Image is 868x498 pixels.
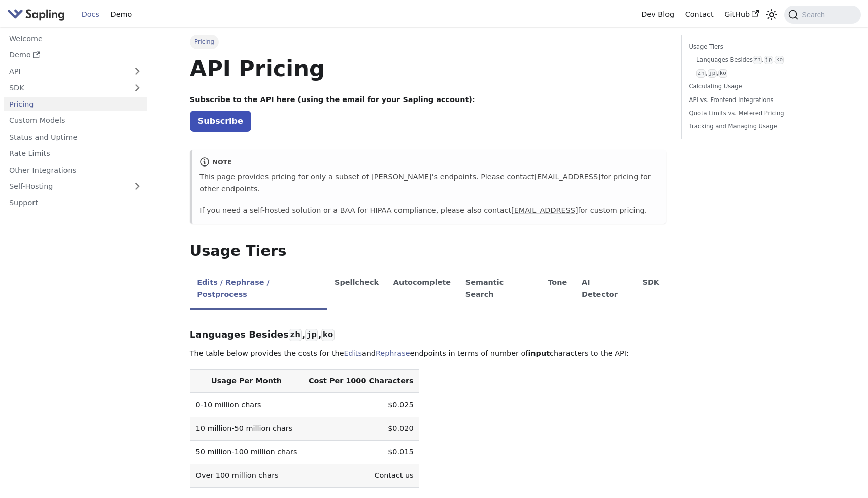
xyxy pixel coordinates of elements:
[798,11,831,19] span: Search
[7,7,69,22] a: Sapling.aiSapling.ai
[575,270,636,310] li: AI Detector
[190,242,667,260] h2: Usage Tiers
[327,270,386,310] li: Spellcheck
[708,69,717,78] code: jp
[764,56,773,64] code: jp
[190,35,219,49] span: Pricing
[775,56,784,64] code: ko
[76,7,105,22] a: Docs
[4,162,147,177] a: Other Integrations
[199,171,659,195] p: This page provides pricing for only a subset of [PERSON_NAME]'s endpoints. Please contact for pri...
[4,64,127,79] a: API
[190,329,667,341] h3: Languages Besides , ,
[4,97,147,112] a: Pricing
[680,7,719,22] a: Contact
[4,146,147,161] a: Rate Limits
[376,349,410,357] a: Rephrase
[303,393,419,417] td: $0.025
[511,206,578,214] a: [EMAIL_ADDRESS]
[386,270,458,310] li: Autocomplete
[719,7,764,22] a: GitHub
[190,441,303,464] td: 50 million-100 million chars
[4,179,147,194] a: Self-Hosting
[305,329,318,341] code: jp
[344,349,362,357] a: Edits
[541,270,575,310] li: Tone
[190,95,475,104] strong: Subscribe to the API here (using the email for your Sapling account):
[689,82,827,91] a: Calculating Usage
[190,55,667,82] h1: API Pricing
[303,417,419,440] td: $0.020
[7,7,65,22] img: Sapling.ai
[199,157,659,169] div: note
[190,393,303,417] td: 0-10 million chars
[784,6,860,24] button: Search (Command+K)
[4,129,147,144] a: Status and Uptime
[127,64,147,79] button: Expand sidebar category 'API'
[105,7,138,22] a: Demo
[303,464,419,487] td: Contact us
[4,48,147,62] a: Demo
[753,56,762,64] code: zh
[303,370,419,393] th: Cost Per 1000 Characters
[689,95,827,105] a: API vs. Frontend Integrations
[696,55,823,65] a: Languages Besideszh,jp,ko
[528,349,550,357] strong: input
[199,205,659,217] p: If you need a self-hosted solution or a BAA for HIPAA compliance, please also contact for custom ...
[4,113,147,128] a: Custom Models
[636,7,679,22] a: Dev Blog
[190,348,667,360] p: The table below provides the costs for the and endpoints in terms of number of characters to the ...
[458,270,541,310] li: Semantic Search
[127,80,147,95] button: Expand sidebar category 'SDK'
[534,173,600,181] a: [EMAIL_ADDRESS]
[190,35,667,49] nav: Breadcrumbs
[696,69,706,78] code: zh
[689,122,827,131] a: Tracking and Managing Usage
[4,31,147,46] a: Welcome
[303,441,419,464] td: $0.015
[764,7,779,22] button: Switch between dark and light mode (currently system mode)
[696,69,823,78] a: zh,jp,ko
[321,329,334,341] code: ko
[289,329,302,341] code: zh
[190,417,303,440] td: 10 million-50 million chars
[4,80,127,95] a: SDK
[4,195,147,210] a: Support
[689,109,827,118] a: Quota Limits vs. Metered Pricing
[718,69,727,78] code: ko
[190,270,327,310] li: Edits / Rephrase / Postprocess
[190,464,303,487] td: Over 100 million chars
[689,42,827,52] a: Usage Tiers
[190,111,251,131] a: Subscribe
[190,370,303,393] th: Usage Per Month
[635,270,666,310] li: SDK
